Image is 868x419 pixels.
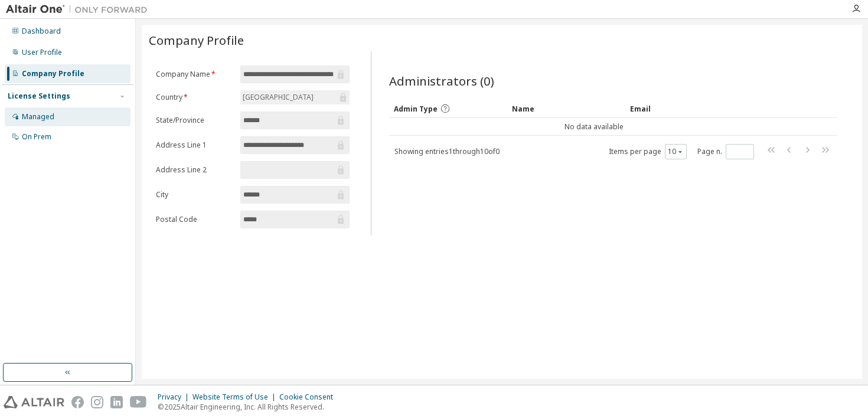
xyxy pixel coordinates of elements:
[4,396,64,408] img: altair_logo.svg
[240,90,350,104] div: [GEOGRAPHIC_DATA]
[512,99,621,118] div: Name
[91,396,103,408] img: instagram.svg
[394,146,500,156] span: Showing entries 1 through 10 of 0
[156,93,233,102] label: Country
[110,396,123,408] img: linkedin.svg
[156,165,233,175] label: Address Line 2
[389,118,800,136] td: No data available
[22,69,84,78] div: Company Profile
[394,104,438,114] span: Admin Type
[156,70,233,79] label: Company Name
[130,396,147,408] img: youtube.svg
[389,73,494,89] span: Administrators (0)
[22,132,51,142] div: On Prem
[156,190,233,199] label: City
[697,144,754,159] span: Page n.
[156,215,233,224] label: Postal Code
[8,91,70,101] div: License Settings
[22,48,62,57] div: User Profile
[156,140,233,150] label: Address Line 1
[192,392,279,402] div: Website Terms of Use
[158,392,192,402] div: Privacy
[22,27,61,36] div: Dashboard
[71,396,84,408] img: facebook.svg
[22,112,54,122] div: Managed
[241,91,315,104] div: [GEOGRAPHIC_DATA]
[668,147,684,156] button: 10
[156,116,233,125] label: State/Province
[6,4,154,15] img: Altair One
[630,99,736,118] div: Email
[279,392,340,402] div: Cookie Consent
[609,144,687,159] span: Items per page
[149,32,244,48] span: Company Profile
[158,402,340,412] p: © 2025 Altair Engineering, Inc. All Rights Reserved.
